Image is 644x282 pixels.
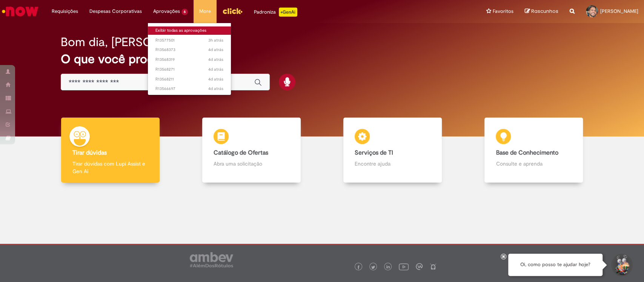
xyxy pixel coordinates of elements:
a: Rascunhos [525,8,558,15]
img: logo_footer_youtube.png [399,262,409,271]
ul: Aprovações [148,23,231,95]
span: Requisições [52,8,78,15]
a: Tirar dúvidas Tirar dúvidas com Lupi Assist e Gen Ai [40,118,181,183]
a: Serviços de TI Encontre ajuda [322,118,463,183]
img: logo_footer_twitter.png [371,265,375,269]
img: logo_footer_ambev_rotulo_gray.png [190,252,233,267]
span: R13577501 [155,37,223,43]
time: 26/09/2025 15:05:17 [208,86,223,91]
span: [PERSON_NAME] [600,8,638,14]
time: 26/09/2025 15:26:11 [208,47,223,53]
p: Consulte e aprenda [496,160,572,167]
b: Catálogo de Ofertas [214,149,268,156]
a: Base de Conhecimento Consulte e aprenda [463,118,604,183]
span: 4d atrás [208,57,223,62]
span: R13568319 [155,57,223,63]
b: Tirar dúvidas [72,149,107,156]
img: logo_footer_naosei.png [430,263,437,270]
img: logo_footer_linkedin.png [386,265,390,270]
span: Despesas Corporativas [89,8,142,15]
div: Oi, como posso te ajudar hoje? [508,254,603,276]
p: Abra uma solicitação [214,160,289,167]
span: 4d atrás [208,67,223,72]
img: click_logo_yellow_360x200.png [222,5,243,17]
span: Rascunhos [531,8,558,15]
span: Favoritos [493,8,513,15]
a: Aberto R13566697 : [148,85,231,93]
span: 6 [181,9,188,15]
span: 4d atrás [208,86,223,91]
time: 30/09/2025 08:27:50 [208,37,223,43]
a: Aberto R13568373 : [148,46,231,54]
h2: O que você procura hoje? [61,53,583,66]
a: Aberto R13577501 : [148,36,231,45]
p: Tirar dúvidas com Lupi Assist e Gen Ai [72,160,148,175]
p: +GenAi [279,8,297,17]
a: Exibir todas as aprovações [148,26,231,35]
span: 4d atrás [208,76,223,82]
span: More [199,8,211,15]
p: Encontre ajuda [355,160,430,167]
button: Iniciar Conversa de Suporte [610,254,633,276]
span: Aprovações [153,8,180,15]
b: Serviços de TI [355,149,393,156]
span: R13566697 [155,86,223,92]
span: R13568373 [155,47,223,53]
a: Aberto R13568211 : [148,75,231,84]
a: Aberto R13568319 : [148,56,231,64]
span: R13568211 [155,76,223,82]
span: R13568271 [155,67,223,73]
h2: Bom dia, [PERSON_NAME] [61,36,205,49]
span: 3h atrás [208,37,223,43]
time: 26/09/2025 15:21:17 [208,67,223,72]
b: Base de Conhecimento [496,149,558,156]
time: 26/09/2025 15:19:43 [208,76,223,82]
img: ServiceNow [1,4,40,19]
a: Aberto R13568271 : [148,65,231,74]
div: Padroniza [254,8,297,17]
img: logo_footer_workplace.png [416,263,423,270]
a: Catálogo de Ofertas Abra uma solicitação [181,118,322,183]
time: 26/09/2025 15:24:02 [208,57,223,62]
img: logo_footer_facebook.png [357,265,360,269]
span: 4d atrás [208,47,223,53]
